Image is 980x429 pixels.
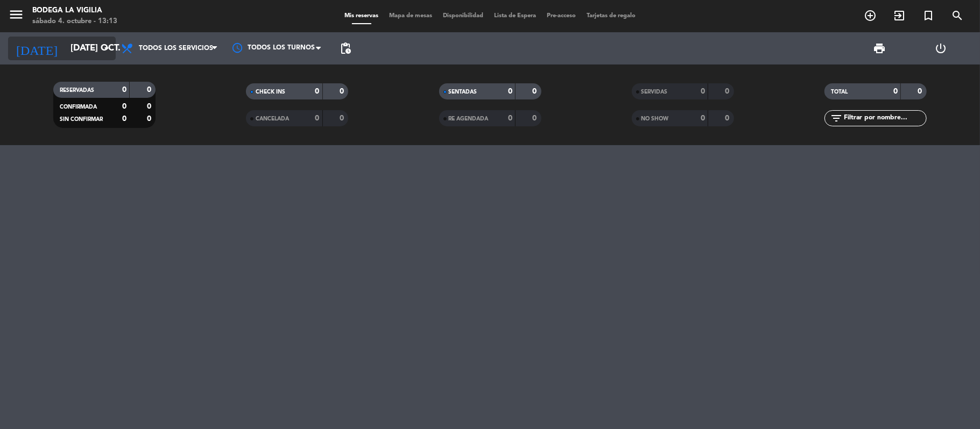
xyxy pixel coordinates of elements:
i: arrow_drop_down [100,42,113,55]
i: exit_to_app [893,9,906,22]
strong: 0 [918,88,924,95]
i: add_circle_outline [864,9,877,22]
span: NO SHOW [641,116,669,121]
span: SIN CONFIRMAR [60,117,103,122]
strong: 0 [315,88,320,95]
span: RE AGENDADA [449,116,489,121]
span: print [873,42,886,55]
strong: 0 [147,115,153,123]
strong: 0 [725,115,731,122]
strong: 0 [701,115,705,122]
strong: 0 [340,88,346,95]
div: Bodega La Vigilia [32,5,117,16]
span: Mis reservas [339,13,384,19]
strong: 0 [147,86,153,94]
span: pending_actions [339,42,352,55]
i: search [951,9,964,22]
strong: 0 [508,88,512,95]
input: Filtrar por nombre... [843,112,926,124]
button: menu [8,6,24,26]
div: LOG OUT [911,32,972,65]
strong: 0 [532,88,539,95]
span: RESERVADAS [60,88,94,93]
span: CANCELADA [256,116,289,121]
strong: 0 [147,103,153,110]
strong: 0 [532,115,539,122]
i: turned_in_not [922,9,935,22]
span: Todos los servicios [139,45,213,52]
i: filter_list [830,112,843,125]
span: CONFIRMADA [60,104,97,110]
span: SENTADAS [449,89,477,95]
strong: 0 [122,86,126,94]
span: Lista de Espera [489,13,541,19]
strong: 0 [122,103,126,110]
span: Mapa de mesas [384,13,438,19]
span: TOTAL [831,89,848,95]
strong: 0 [315,115,320,122]
strong: 0 [701,88,705,95]
strong: 0 [725,88,731,95]
span: Tarjetas de regalo [581,13,641,19]
strong: 0 [508,115,512,122]
span: Pre-acceso [541,13,581,19]
i: power_settings_new [935,42,948,55]
i: menu [8,6,24,23]
strong: 0 [893,88,898,95]
span: CHECK INS [256,89,285,95]
i: [DATE] [8,37,65,60]
span: SERVIDAS [641,89,668,95]
strong: 0 [340,115,346,122]
div: sábado 4. octubre - 13:13 [32,16,117,27]
strong: 0 [122,115,126,123]
span: Disponibilidad [438,13,489,19]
